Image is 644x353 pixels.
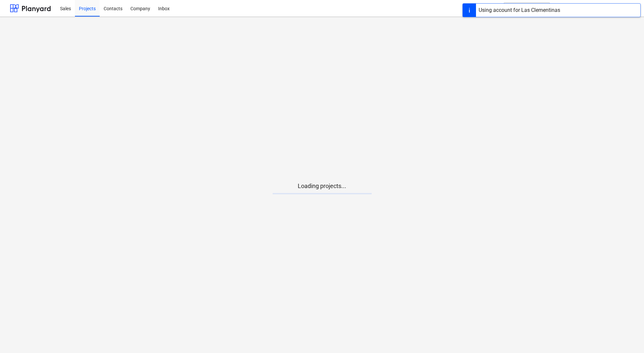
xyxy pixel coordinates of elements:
[479,6,560,14] div: Using account for Las Clementinas
[273,182,372,190] p: Loading projects...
